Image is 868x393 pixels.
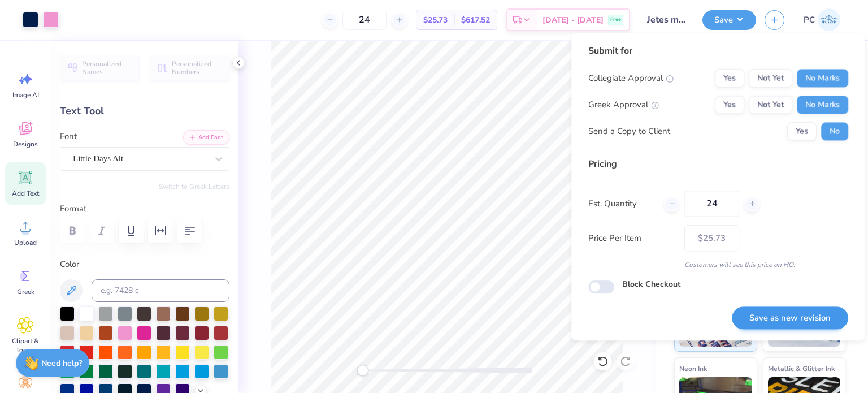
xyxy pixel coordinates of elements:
span: Personalized Numbers [172,60,223,76]
div: Text Tool [60,103,229,119]
input: e.g. 7428 c [92,279,229,302]
span: Upload [14,238,37,247]
span: Neon Ink [679,362,707,374]
span: Clipart & logos [7,336,44,355]
span: $617.52 [461,14,490,26]
label: Format [60,202,229,215]
span: Add Text [12,189,39,198]
button: Yes [715,96,744,114]
span: Personalized Names [82,60,133,76]
button: Save [702,10,756,30]
span: Metallic & Glitter Ink [768,362,835,374]
strong: Need help? [41,358,82,369]
div: Send a Copy to Client [588,125,670,138]
span: $25.73 [423,14,448,26]
div: Accessibility label [357,365,368,376]
span: PC [804,14,815,27]
input: – – [342,10,387,30]
span: Designs [13,140,38,149]
label: Font [60,130,77,143]
button: No Marks [797,69,848,87]
button: No [821,122,848,140]
button: Personalized Numbers [150,55,229,81]
span: Free [610,16,621,24]
div: Greek Approval [588,98,659,111]
input: – – [684,191,739,217]
label: Est. Quantity [588,197,656,210]
label: Price Per Item [588,232,676,245]
div: Customers will see this price on HQ. [588,260,848,270]
label: Color [60,258,229,271]
div: Collegiate Approval [588,72,674,84]
span: Greek [17,287,34,296]
div: Submit for [588,44,848,58]
label: Block Checkout [622,278,680,290]
button: Yes [715,69,744,87]
button: Personalized Names [60,55,140,81]
button: Save as new revision [732,306,848,330]
span: [DATE] - [DATE] [542,14,604,26]
button: Not Yet [749,69,792,87]
button: Yes [787,122,817,140]
a: PC [798,8,845,31]
button: Switch to Greek Letters [159,182,229,191]
button: Not Yet [749,96,792,114]
div: Pricing [588,157,848,171]
span: Image AI [12,90,39,100]
input: Untitled Design [639,8,694,31]
img: Priyanka Choudhary [818,8,840,31]
button: No Marks [797,96,848,114]
button: Add Font [183,130,229,145]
